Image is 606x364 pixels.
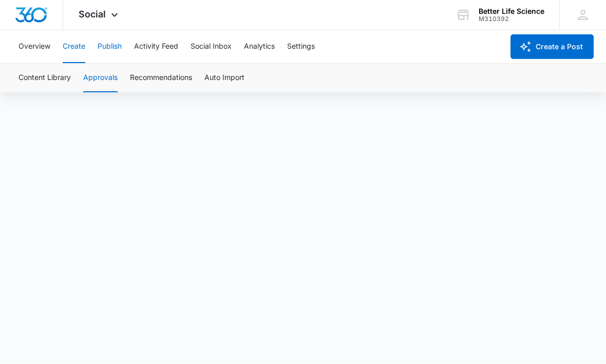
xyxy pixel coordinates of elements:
[244,31,275,64] button: Analytics
[287,31,315,64] button: Settings
[18,64,71,93] button: Content Library
[18,31,50,64] button: Overview
[479,16,544,23] div: account id
[191,31,232,64] button: Social Inbox
[83,64,118,93] button: Approvals
[479,8,544,16] div: account name
[79,9,106,20] span: Social
[98,31,122,64] button: Publish
[63,31,85,64] button: Create
[134,31,178,64] button: Activity Feed
[510,35,594,59] button: Create a Post
[204,64,244,93] button: Auto Import
[130,64,192,93] button: Recommendations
